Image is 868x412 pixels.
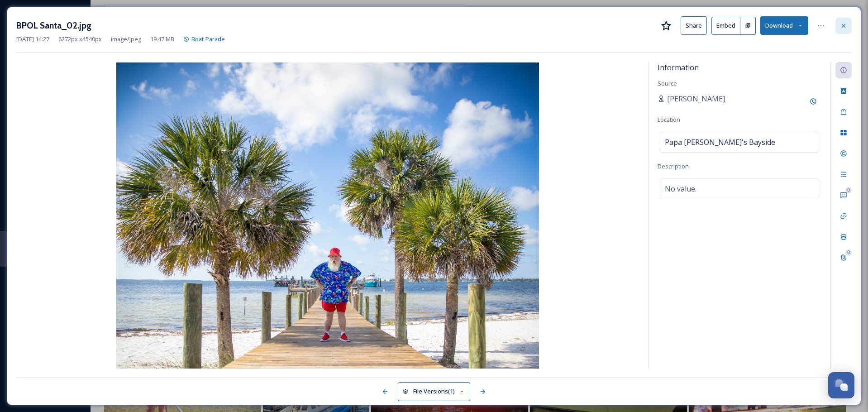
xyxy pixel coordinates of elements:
span: No value. [665,183,696,194]
span: Description [658,162,689,170]
span: 19.47 MB [150,35,174,43]
span: Source [658,79,677,87]
span: image/jpeg [111,35,141,43]
div: 0 [845,249,852,256]
button: Embed [711,17,740,35]
span: [DATE] 14:27 [16,35,49,43]
span: 6272 px x 4540 px [58,35,102,43]
button: Download [760,16,808,35]
img: BPOL%20Santa_02.jpg [16,62,639,369]
h3: BPOL Santa_02.jpg [16,19,91,32]
div: 0 [845,187,852,193]
button: Open Chat [828,372,854,398]
span: Papa [PERSON_NAME]'s Bayside [665,137,775,148]
span: [PERSON_NAME] [667,93,725,104]
span: Location [658,115,680,124]
span: Information [658,62,699,72]
button: File Versions(1) [398,382,470,401]
button: Share [681,16,707,35]
span: Boat Parade [191,35,225,43]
